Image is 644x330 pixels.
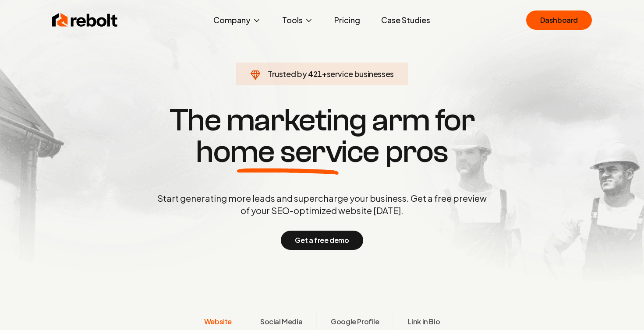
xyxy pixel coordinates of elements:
a: Dashboard [526,11,592,30]
span: + [322,69,327,79]
span: 421 [308,68,322,80]
img: Rebolt Logo [52,11,118,29]
h1: The marketing arm for pros [112,105,532,168]
span: service businesses [327,69,394,79]
span: Social Media [260,316,302,327]
button: Company [206,11,268,29]
p: Start generating more leads and supercharge your business. Get a free preview of your SEO-optimiz... [156,192,488,217]
span: Link in Bio [408,316,440,327]
span: Website [204,316,232,327]
span: Google Profile [331,316,379,327]
a: Case Studies [374,11,437,29]
button: Get a free demo [281,231,363,250]
span: Trusted by [268,69,307,79]
a: Pricing [327,11,367,29]
span: home service [196,136,379,168]
button: Tools [275,11,320,29]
